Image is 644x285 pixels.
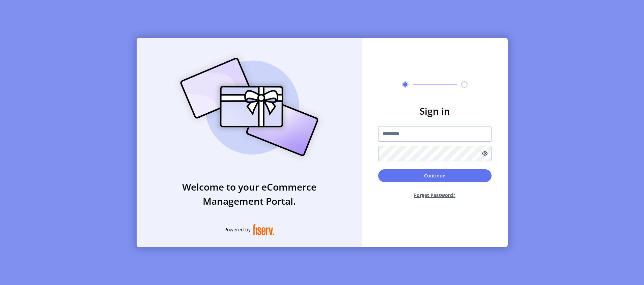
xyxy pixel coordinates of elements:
[378,104,492,118] h3: Sign in
[224,226,251,233] span: Powered by
[170,50,329,164] img: card_Illustration.svg
[378,186,492,204] button: Forget Password?
[378,169,492,182] button: Continue
[137,180,362,208] h3: Welcome to your eCommerce Management Portal.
